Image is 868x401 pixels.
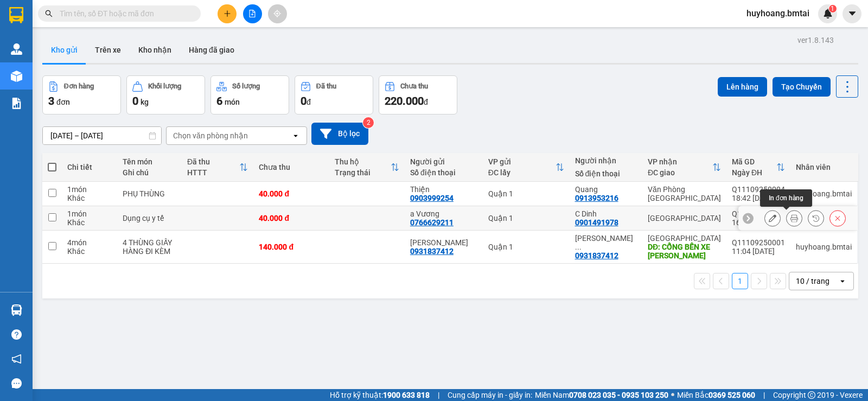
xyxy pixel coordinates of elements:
[91,70,204,85] div: 40.000
[648,214,721,222] div: [GEOGRAPHIC_DATA]
[726,153,790,182] th: Toggle SortBy
[11,378,22,389] span: message
[9,9,85,22] div: Quận 1
[295,75,373,114] button: Đã thu0đ
[11,71,22,82] img: warehouse-icon
[224,10,231,17] span: plus
[248,10,256,17] span: file-add
[569,391,668,399] strong: 0708 023 035 - 0935 103 250
[535,389,668,401] span: Miền Nam
[48,94,54,107] span: 3
[718,77,767,97] button: Lên hàng
[843,4,861,23] button: caret-down
[732,247,785,256] div: 11:04 [DATE]
[56,98,70,106] span: đơn
[732,157,776,166] div: Mã GD
[11,98,22,109] img: solution-icon
[268,4,287,23] button: aim
[9,7,23,23] img: logo-vxr
[773,77,831,97] button: Tạo Chuyến
[410,194,454,202] div: 0903999254
[648,243,721,260] div: DĐ: CỔNG BẾN XE PHAN RANG
[67,218,112,227] div: Khác
[732,194,785,202] div: 18:42 [DATE]
[575,234,637,251] div: Bùi Thị Thùy Trang
[11,43,22,55] img: warehouse-icon
[259,163,323,171] div: Chưa thu
[732,209,785,218] div: Q11109250003
[42,37,86,63] button: Kho gửi
[732,185,785,194] div: Q11109250004
[180,37,243,63] button: Hàng đã giao
[316,82,336,90] div: Đã thu
[410,238,477,247] div: Bùi Thị Thùy Trang
[732,218,785,227] div: 16:58 [DATE]
[796,243,852,251] div: huyhoang.bmtai
[575,185,637,194] div: Quang
[123,214,176,222] div: Dụng cụ y tế
[67,194,112,202] div: Khác
[363,117,374,128] sup: 2
[67,209,112,218] div: 1 món
[67,238,112,247] div: 4 món
[488,243,564,251] div: Quận 1
[838,277,847,285] svg: open
[311,123,368,145] button: Bộ lọc
[410,185,477,194] div: Thiện
[677,389,755,401] span: Miền Bắc
[123,157,176,166] div: Tên món
[11,354,22,364] span: notification
[575,251,618,260] div: 0931837412
[575,243,582,251] span: ...
[575,169,637,178] div: Số điện thoại
[93,48,203,63] div: 0913953216
[829,5,837,12] sup: 1
[60,8,188,20] input: Tìm tên, số ĐT hoặc mã đơn
[648,157,712,166] div: VP nhận
[232,82,260,90] div: Số lượng
[732,238,785,247] div: Q11109250001
[93,35,203,48] div: Quang
[141,98,149,106] span: kg
[67,185,112,194] div: 1 món
[42,75,121,114] button: Đơn hàng3đơn
[259,243,323,251] div: 140.000 đ
[329,153,405,182] th: Toggle SortBy
[173,130,248,141] div: Chọn văn phòng nhận
[9,35,85,50] div: 0903999254
[259,214,323,222] div: 40.000 đ
[187,168,239,177] div: HTTT
[123,168,176,177] div: Ghi chú
[383,391,430,399] strong: 1900 633 818
[760,189,812,207] div: In đơn hàng
[575,194,618,202] div: 0913953216
[410,157,477,166] div: Người gửi
[648,234,721,243] div: [GEOGRAPHIC_DATA]
[488,157,556,166] div: VP gửi
[808,391,815,399] span: copyright
[64,82,94,90] div: Đơn hàng
[45,10,53,17] span: search
[123,247,176,256] div: HÀNG ĐI KÈM
[385,94,424,107] span: 220.000
[448,389,532,401] span: Cung cấp máy in - giấy in:
[218,4,237,23] button: plus
[823,9,833,18] img: icon-new-feature
[575,209,637,218] div: C Dinh
[330,389,430,401] span: Hỗ trợ kỹ thuật:
[424,98,428,106] span: đ
[43,127,161,144] input: Select a date range.
[225,98,240,106] span: món
[796,189,852,198] div: huyhoang.bmtai
[259,189,323,198] div: 40.000 đ
[67,247,112,256] div: Khác
[488,168,556,177] div: ĐC lấy
[648,168,712,177] div: ĐC giao
[9,10,26,22] span: Gửi:
[738,7,818,20] span: huyhoang.bmtai
[11,304,22,316] img: warehouse-icon
[797,34,834,46] div: ver 1.8.143
[764,210,781,226] div: Sửa đơn hàng
[130,37,180,63] button: Kho nhận
[86,37,130,63] button: Trên xe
